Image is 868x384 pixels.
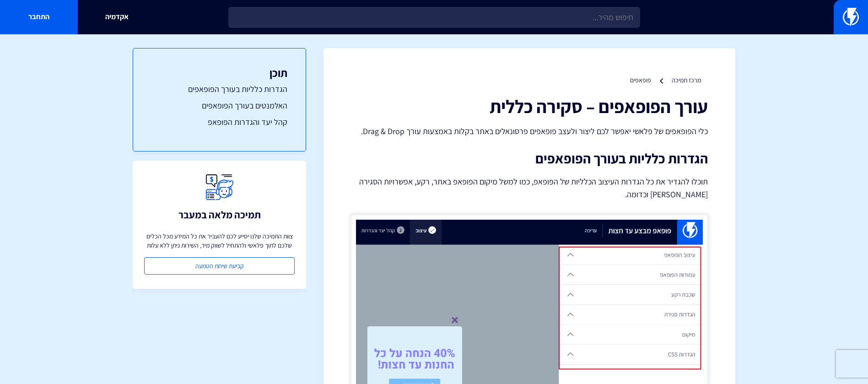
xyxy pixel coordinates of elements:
a: פופאפים [630,76,651,84]
input: חיפוש מהיר... [228,7,640,28]
h3: תמיכה מלאה במעבר [178,209,261,220]
a: קביעת שיחת הטמעה [144,257,295,275]
p: כלי הפופאפים של פלאשי יאפשר לכם ליצור ולעצב פופאפים פרסונאלים באתר בקלות באמצעות עורך Drag & Drop. [351,125,708,137]
h3: תוכן [151,67,287,79]
p: תוכלו להגדיר את כל הגדרות העיצוב הכלליות של הפופאפ, כמו למשל מיקום הפופאפ באתר, רקע, אפשרויות הסג... [351,175,708,201]
h1: עורך הפופאפים – סקירה כללית [351,96,708,116]
a: מרכז תמיכה [672,76,701,84]
p: צוות התמיכה שלנו יסייע לכם להעביר את כל המידע מכל הכלים שלכם לתוך פלאשי ולהתחיל לשווק מיד, השירות... [144,232,295,250]
a: קהל יעד והגדרות הפופאפ [151,116,287,128]
a: הגדרות כלליות בעורך הפופאפים [151,83,287,95]
h2: הגדרות כלליות בעורך הפופאפים [351,151,708,166]
a: האלמנטים בעורך הפופאפים [151,100,287,112]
